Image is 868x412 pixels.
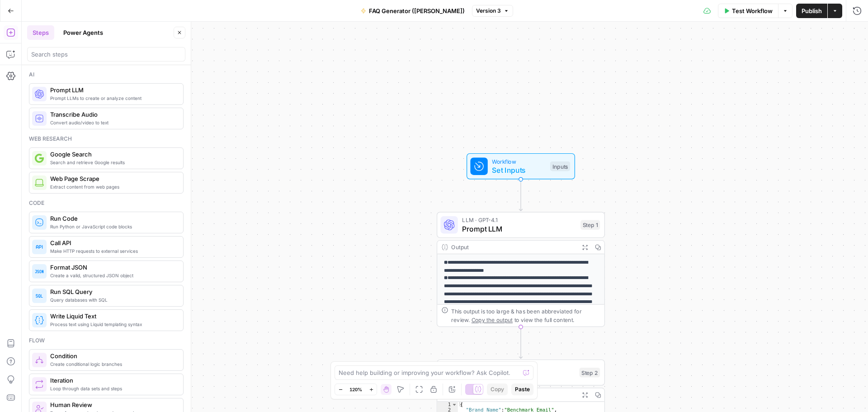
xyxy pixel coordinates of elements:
button: FAQ Generator ([PERSON_NAME]) [355,4,470,18]
span: Make HTTP requests to external services [50,247,176,255]
button: Steps [27,25,54,40]
div: Step 2 [580,368,600,378]
button: Paste [511,384,533,395]
span: Set Inputs [492,165,546,175]
span: Web Page Scrape [50,174,176,183]
span: Run Code [50,214,176,223]
span: Query databases with SQL [50,296,176,303]
span: Test Workflow [732,6,773,15]
div: Step 1 [580,220,600,230]
div: Flow [29,336,184,345]
span: Paste [515,385,530,393]
span: FAQ Generator ([PERSON_NAME]) [369,6,465,15]
button: Test Workflow [718,4,778,18]
span: Extract content from web pages [50,183,176,190]
span: Version 3 [476,7,501,15]
span: Copy [491,385,504,393]
div: Inputs [550,161,570,171]
g: Edge from step_1 to step_2 [519,327,522,359]
span: Copy the output [472,317,513,323]
div: This output is too large & has been abbreviated for review. to view the full content. [451,307,600,324]
button: Power Agents [58,25,108,40]
button: Copy [487,384,508,395]
span: Create conditional logic branches [50,360,176,368]
span: Iteration [50,376,176,385]
span: Write Liquid Text [50,312,176,321]
input: Search steps [31,50,181,59]
span: Convert audio/video to text [50,119,176,126]
div: Web research [29,135,184,143]
span: Loop through data sets and steps [50,385,176,392]
span: Transcribe Audio [50,110,176,119]
span: Process text using Liquid templating syntax [50,321,176,328]
button: Version 3 [472,5,513,17]
span: Call API [50,238,176,247]
div: Ai [29,71,184,79]
span: Workflow [492,157,546,166]
div: WorkflowSet InputsInputs [437,153,605,180]
span: Prompt LLMs to create or analyze content [50,95,176,102]
span: Publish [802,6,822,15]
div: Code [29,199,184,207]
span: Human Review [50,400,176,409]
span: LLM · GPT-4.1 [462,216,576,224]
span: Prompt LLM [462,223,576,234]
span: Format JSON [50,263,176,272]
span: Condition [50,351,176,360]
div: Output [451,243,575,251]
span: Run Python or JavaScript code blocks [50,223,176,230]
span: Google Search [50,150,176,159]
span: Create a valid, structured JSON object [50,272,176,279]
button: Publish [796,4,827,18]
span: 120% [349,386,362,393]
span: Toggle code folding, rows 1 through 4 [451,402,457,407]
div: 1 [437,402,458,407]
span: Run SQL Query [50,287,176,296]
span: Search and retrieve Google results [50,159,176,166]
span: Prompt LLM [50,85,176,95]
g: Edge from start to step_1 [519,180,522,211]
